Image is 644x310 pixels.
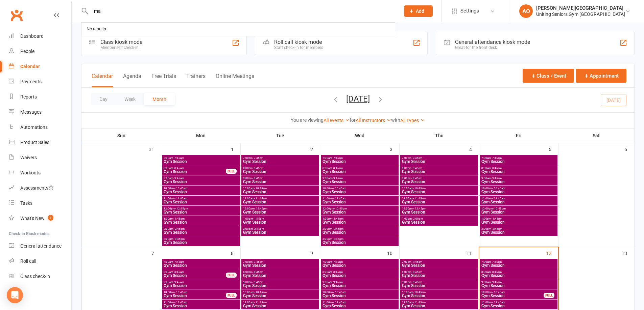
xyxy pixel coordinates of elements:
[243,271,318,274] span: 8:00am
[334,301,346,304] span: - 11:45am
[391,117,400,123] strong: with
[402,260,477,263] span: 7:00am
[9,165,71,180] a: Workouts
[332,157,343,160] span: - 7:45am
[416,8,424,14] span: Add
[402,167,477,170] span: 8:00am
[455,45,530,50] div: Great for the front desk
[226,293,237,298] div: FULL
[413,301,426,304] span: - 11:45am
[322,197,397,200] span: 11:00am
[402,294,477,298] span: Gym Session
[173,167,184,170] span: - 8:45am
[9,59,71,74] a: Calendar
[163,157,238,160] span: 7:00am
[455,39,530,45] div: General attendance kiosk mode
[163,187,238,190] span: 10:00am
[231,247,240,258] div: 8
[8,7,25,24] a: Clubworx
[322,227,397,230] span: 2:00pm
[467,247,479,258] div: 11
[149,143,161,154] div: 31
[413,187,426,190] span: - 10:45am
[346,94,370,104] button: [DATE]
[253,271,263,274] span: - 8:45am
[402,170,477,174] span: Gym Session
[163,200,238,204] span: Gym Session
[322,284,397,288] span: Gym Session
[413,207,426,210] span: - 12:45pm
[151,247,161,258] div: 7
[186,73,206,87] button: Trainers
[163,210,238,214] span: Gym Session
[491,227,502,230] span: - 2:45pm
[20,185,54,191] div: Assessments
[322,304,397,308] span: Gym Session
[481,304,556,308] span: Gym Session
[481,260,556,263] span: 7:00am
[163,227,238,230] span: 2:00pm
[322,274,397,278] span: Gym Session
[322,217,397,220] span: 1:00pm
[163,197,238,200] span: 11:00am
[243,200,318,204] span: Gym Session
[20,33,44,39] div: Dashboard
[481,263,556,267] span: Gym Session
[20,258,36,264] div: Roll call
[226,169,237,174] div: FULL
[402,210,477,214] span: Gym Session
[243,294,318,298] span: Gym Session
[243,157,318,160] span: 7:00am
[175,291,187,294] span: - 10:45am
[322,230,397,234] span: Gym Session
[216,73,254,87] button: Online Meetings
[91,93,116,105] button: Day
[254,301,267,304] span: - 11:45am
[320,129,400,143] th: Wed
[411,271,422,274] span: - 8:45am
[519,4,533,18] div: AO
[243,217,318,220] span: 1:00pm
[536,5,625,11] div: [PERSON_NAME][GEOGRAPHIC_DATA]
[161,129,241,143] th: Mon
[322,200,397,204] span: Gym Session
[402,180,477,184] span: Gym Session
[163,230,238,234] span: Gym Session
[9,238,71,254] a: General attendance kiosk mode
[332,217,343,220] span: - 1:45pm
[390,143,399,154] div: 3
[253,157,263,160] span: - 7:45am
[332,227,343,230] span: - 2:45pm
[310,247,320,258] div: 9
[243,284,318,288] span: Gym Session
[493,291,505,294] span: - 10:45am
[163,237,238,241] span: 3:00pm
[411,157,422,160] span: - 7:45am
[402,197,477,200] span: 11:00am
[481,281,556,284] span: 9:00am
[402,301,477,304] span: 11:00am
[491,217,502,220] span: - 1:45pm
[324,118,350,123] a: All events
[253,227,264,230] span: - 2:45pm
[9,29,71,44] a: Dashboard
[291,117,324,123] strong: You are viewing
[20,79,42,84] div: Payments
[243,301,318,304] span: 11:00am
[163,281,238,284] span: 9:00am
[322,157,397,160] span: 7:00am
[243,167,318,170] span: 8:00am
[481,207,556,210] span: 12:00pm
[334,187,346,190] span: - 10:45am
[322,190,397,194] span: Gym Session
[411,281,422,284] span: - 9:45am
[163,170,226,174] span: Gym Session
[243,210,318,214] span: Gym Session
[20,200,32,206] div: Tasks
[402,207,477,210] span: 12:00pm
[144,93,175,105] button: Month
[163,160,238,164] span: Gym Session
[549,143,558,154] div: 5
[481,200,556,204] span: Gym Session
[544,293,554,298] div: FULL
